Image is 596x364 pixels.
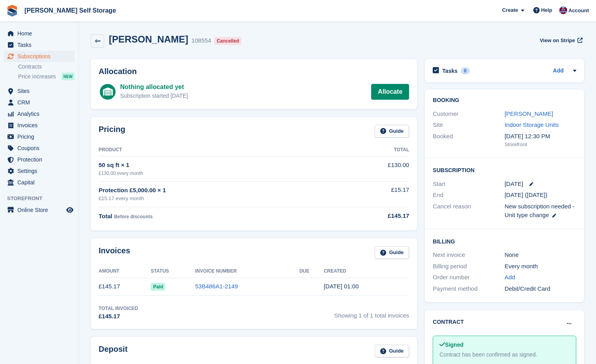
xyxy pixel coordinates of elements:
div: Total Invoiced [99,305,138,312]
div: Nothing allocated yet [120,82,188,92]
a: Add [553,67,564,76]
a: Add [504,273,515,282]
span: Storefront [7,195,78,202]
div: £130.00 every month [99,170,334,177]
th: Created [324,265,409,278]
h2: Invoices [99,246,130,259]
div: End [433,191,504,200]
a: Guide [375,125,409,138]
span: Before discounts [114,214,153,219]
td: £15.17 [334,181,409,207]
a: Guide [375,246,409,259]
div: 0 [461,67,470,74]
div: Payment method [433,284,504,293]
a: Allocate [371,84,409,100]
th: Product [99,144,334,156]
h2: Allocation [99,67,409,76]
div: Debit/Credit Card [504,284,576,293]
div: Next invoice [433,251,504,260]
span: Showing 1 of 1 total invoices [334,305,409,321]
span: CRM [17,97,65,108]
span: Coupons [17,143,65,154]
span: Paid [151,283,165,291]
th: Due [299,265,324,278]
span: Capital [17,177,65,188]
th: Invoice Number [195,265,299,278]
div: [DATE] 12:30 PM [504,132,576,141]
span: View on Stripe [540,37,575,45]
div: £145.17 [334,212,409,221]
div: Cancel reason [433,202,504,220]
span: Invoices [17,120,65,131]
div: NEW [62,72,75,80]
th: Status [151,265,195,278]
h2: Billing [433,237,576,245]
a: menu [4,120,75,131]
a: 53B486A1-2149 [195,283,238,290]
h2: [PERSON_NAME] [109,34,188,45]
a: [PERSON_NAME] [504,110,553,117]
span: Help [541,6,552,14]
a: menu [4,108,75,119]
div: 50 sq ft × 1 [99,161,334,170]
span: Analytics [17,108,65,119]
div: Contract has been confirmed as signed. [439,351,570,359]
h2: Deposit [99,345,127,358]
div: Booked [433,132,504,149]
img: Tracy Bailey [559,6,567,14]
span: Home [17,28,65,39]
a: menu [4,97,75,108]
div: Start [433,180,504,189]
a: Contracts [18,63,75,71]
div: Order number [433,273,504,282]
h2: Subscription [433,166,576,174]
div: Customer [433,110,504,119]
time: 2025-09-29 00:00:00 UTC [504,180,523,189]
a: menu [4,143,75,154]
th: Amount [99,265,151,278]
span: Online Store [17,204,65,215]
span: Pricing [17,131,65,142]
h2: Contract [433,318,464,326]
h2: Tasks [442,67,458,74]
h2: Booking [433,97,576,104]
div: Site [433,121,504,130]
a: [PERSON_NAME] Self Storage [21,4,119,17]
a: Indoor Storage Units [504,121,559,128]
a: Preview store [65,205,75,215]
span: Protection [17,154,65,165]
a: menu [4,28,75,39]
a: menu [4,154,75,165]
div: Billing period [433,262,504,271]
a: menu [4,131,75,142]
div: £15.17 every month [99,195,334,202]
span: New subscription needed - Unit type change [504,203,575,219]
span: Create [502,6,518,14]
div: Signed [439,341,570,349]
span: Tasks [17,39,65,50]
div: Storefront [504,141,576,149]
a: menu [4,85,75,97]
div: £145.17 [99,312,138,321]
a: View on Stripe [536,34,584,47]
span: Price increases [18,73,56,80]
h2: Pricing [99,125,125,138]
span: Sites [17,85,65,97]
a: menu [4,51,75,62]
a: menu [4,39,75,50]
td: £130.00 [334,156,409,181]
div: Subscription started [DATE] [120,92,188,100]
div: 108554 [191,36,211,45]
a: menu [4,177,75,188]
a: Price increases NEW [18,72,75,81]
th: Total [334,144,409,156]
a: menu [4,165,75,176]
span: [DATE] ([DATE]) [504,191,547,198]
time: 2025-09-29 00:00:42 UTC [324,283,359,290]
a: menu [4,204,75,215]
a: Guide [375,345,409,358]
img: stora-icon-8386f47178a22dfd0bd8f6a31ec36ba5ce8667c1dd55bd0f319d3a0aa187defe.svg [6,5,18,17]
span: Total [99,213,112,219]
span: Subscriptions [17,51,65,62]
div: None [504,251,576,260]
